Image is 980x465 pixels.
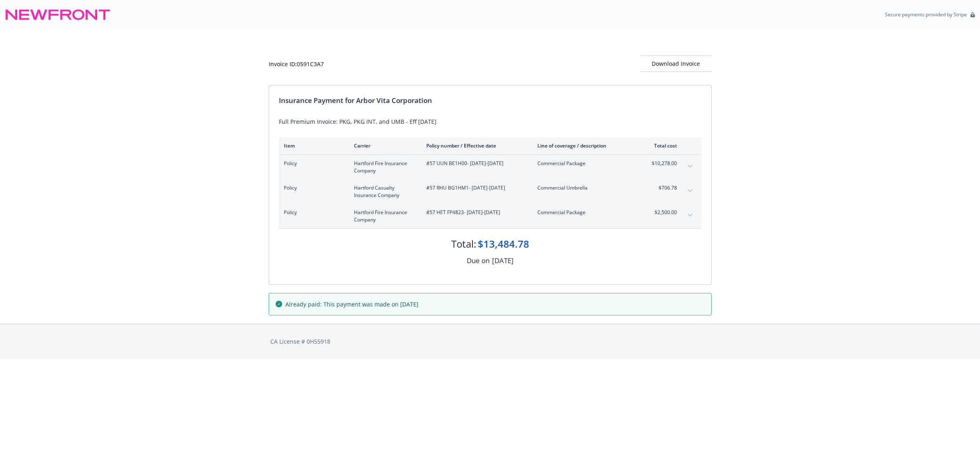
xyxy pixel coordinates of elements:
p: Secure payments provided by Stripe [885,11,967,18]
span: Commercial Package [537,209,633,216]
button: Download Invoice [640,56,712,72]
div: Invoice ID: 0591C3A7 [269,60,324,68]
div: Line of coverage / description [537,142,633,149]
span: Hartford Fire Insurance Company [354,209,413,224]
span: $2,500.00 [646,209,677,216]
span: $10,278.00 [646,160,677,167]
span: $706.78 [646,184,677,192]
div: Total cost [646,142,677,149]
div: Policy number / Effective date [426,142,524,149]
div: PolicyHartford Casualty Insurance Company#57 RHU BG1HM1- [DATE]-[DATE]Commercial Umbrella$706.78e... [279,179,702,204]
span: Policy [284,160,341,167]
span: Hartford Fire Insurance Company [354,160,413,174]
div: $13,484.78 [478,237,529,251]
div: CA License # 0H55918 [270,337,710,346]
span: Commercial Umbrella [537,184,633,192]
button: expand content [684,209,697,222]
span: Already paid: This payment was made on [DATE] [285,300,419,309]
div: PolicyHartford Fire Insurance Company#57 HET FP4823- [DATE]-[DATE]Commercial Package$2,500.00expa... [279,204,702,228]
div: Carrier [354,142,413,149]
span: #57 HET FP4823 - [DATE]-[DATE] [426,209,524,216]
span: Policy [284,209,341,216]
span: Hartford Casualty Insurance Company [354,184,413,199]
div: Full Premium Invoice: PKG, PKG INT, and UMB - Eff [DATE] [279,117,702,126]
span: Policy [284,184,341,192]
span: Commercial Package [537,160,633,167]
div: Due on [467,255,490,266]
span: #57 UUN BE1H00 - [DATE]-[DATE] [426,160,524,167]
div: [DATE] [492,255,514,266]
div: PolicyHartford Fire Insurance Company#57 UUN BE1H00- [DATE]-[DATE]Commercial Package$10,278.00exp... [279,155,702,179]
span: #57 RHU BG1HM1 - [DATE]-[DATE] [426,184,524,192]
div: Total: [451,237,476,251]
div: Insurance Payment for Arbor Vita Corporation [279,95,702,106]
button: expand content [684,160,697,173]
div: Item [284,142,341,149]
button: expand content [684,184,697,197]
